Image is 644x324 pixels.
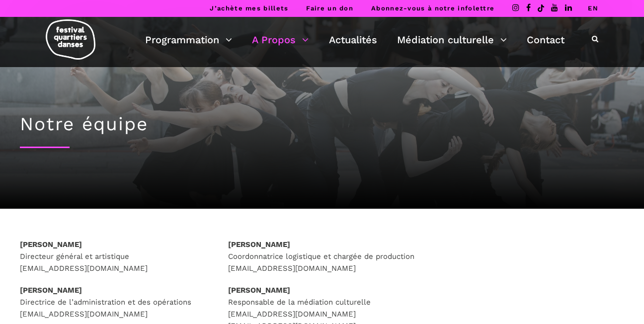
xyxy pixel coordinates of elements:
[228,240,290,249] strong: [PERSON_NAME]
[397,31,507,48] a: Médiation culturelle
[228,286,290,295] strong: [PERSON_NAME]
[588,4,598,12] a: EN
[20,239,208,274] p: Directeur général et artistique [EMAIL_ADDRESS][DOMAIN_NAME]
[145,31,232,48] a: Programmation
[371,4,494,12] a: Abonnez-vous à notre infolettre
[252,31,309,48] a: A Propos
[527,31,564,48] a: Contact
[20,240,82,249] strong: [PERSON_NAME]
[20,286,82,295] strong: [PERSON_NAME]
[20,284,208,320] p: Directrice de l’administration et des opérations [EMAIL_ADDRESS][DOMAIN_NAME]
[46,19,95,60] img: logo-fqd-med
[306,4,353,12] a: Faire un don
[329,31,377,48] a: Actualités
[210,4,288,12] a: J’achète mes billets
[20,113,624,135] h1: Notre équipe
[228,239,416,274] p: Coordonnatrice logistique et chargée de production [EMAIL_ADDRESS][DOMAIN_NAME]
